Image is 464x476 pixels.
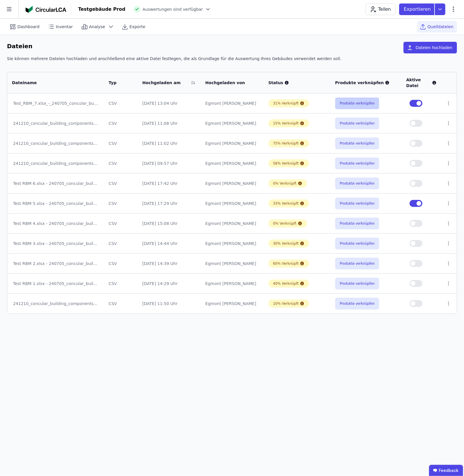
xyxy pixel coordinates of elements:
[7,42,33,51] h6: Dateien
[273,101,299,106] div: 31% Verknüpft
[404,42,457,53] button: Dateien hochladen
[109,80,126,86] div: Typ
[205,261,259,266] div: Egmont [PERSON_NAME]
[205,80,252,86] div: Hochgeladen von
[109,181,133,186] div: CSV
[130,24,145,30] span: Exporte
[268,80,326,86] div: Status
[205,281,259,286] div: Egmont [PERSON_NAME]
[109,241,133,246] div: CSV
[13,161,98,166] div: 241210_concular_building_components_template_filled_dupes.xlsx - 240705_concular_building_compon ...
[109,281,133,286] div: CSV
[273,121,299,126] div: 15% Verknüpft
[142,181,196,186] div: [DATE] 17:42 Uhr
[142,120,196,126] div: [DATE] 11:08 Uhr
[404,6,432,13] p: Exportieren
[273,261,299,266] div: 60% Verknüpft
[335,178,379,189] button: Produkte verknüpfen
[78,6,126,13] div: Testgebäude Prod
[205,241,259,246] div: Egmont [PERSON_NAME]
[109,201,133,206] div: CSV
[142,261,196,266] div: [DATE] 14:39 Uhr
[13,100,98,106] div: Test_RBM_7.xlsx_-_240705_concular_building_compon - Test_RBM_5.xlsx_-_240705_concular_building_co...
[205,301,259,306] div: Egmont [PERSON_NAME]
[335,198,379,209] button: Produkte verknüpfen
[13,241,98,246] div: Test RBM 3.xlsx - 240705_concular_building_compon.csv
[109,301,133,306] div: CSV
[13,201,98,206] div: Test RBM 5.xlsx - 240705_concular_building_compon.csv
[13,221,98,226] div: Test RBM 4.xlsx - 240705_concular_building_compon(2).csv
[428,24,454,30] span: Quelldateien
[89,24,105,30] span: Analyse
[13,140,98,146] div: 241210_concular_building_components_template_filled_words.xlsx - 240705_concular_building_compon.csv
[13,120,98,126] div: 241210_concular_building_components_template_filled_words.xlsx - 240705_concular_building_compon ...
[273,281,299,286] div: 40% Verknüpft
[205,201,259,206] div: Egmont [PERSON_NAME]
[335,98,379,109] button: Produkte verknüpfen
[12,80,92,86] div: Dateiname
[13,281,98,286] div: Test RBM 1.xlsx - 240705_concular_building_compon (1).csv
[143,6,203,12] span: Auswertungen sind verfügbar
[205,100,259,106] div: Egmont [PERSON_NAME]
[335,138,379,149] button: Produkte verknüpfen
[205,181,259,186] div: Egmont [PERSON_NAME]
[335,238,379,249] button: Produkte verknüpfen
[335,80,397,86] div: Produkte verknüpfen
[142,281,196,286] div: [DATE] 14:29 Uhr
[273,241,299,246] div: 30% Verknüpft
[205,161,259,166] div: Egmont [PERSON_NAME]
[273,161,299,166] div: 58% Verknüpft
[205,140,259,146] div: Egmont [PERSON_NAME]
[109,120,133,126] div: CSV
[26,6,66,13] img: Concular
[335,218,379,229] button: Produkte verknüpfen
[142,241,196,246] div: [DATE] 14:44 Uhr
[366,3,396,15] button: Teilen
[109,100,133,106] div: CSV
[17,24,40,30] span: Dashboard
[205,221,259,226] div: Egmont [PERSON_NAME]
[406,77,436,89] div: Aktive Datei
[335,258,379,269] button: Produkte verknüpfen
[142,161,196,166] div: [DATE] 09:57 Uhr
[109,221,133,226] div: CSV
[273,141,299,146] div: 75% Verknüpft
[335,278,379,289] button: Produkte verknüpfen
[273,301,299,306] div: 10% Verknüpft
[142,80,189,86] div: Hochgeladen am
[142,221,196,226] div: [DATE] 15:08 Uhr
[13,261,98,266] div: Test RBM 2.xlsx - 240705_concular_building_compon.csv
[205,120,259,126] div: Egmont [PERSON_NAME]
[13,301,98,306] div: 241210_concular_building_components_template_filled.xlsx
[142,140,196,146] div: [DATE] 11:02 Uhr
[273,201,299,206] div: 33% Verknüpft
[109,161,133,166] div: CSV
[142,100,196,106] div: [DATE] 13:04 Uhr
[142,201,196,206] div: [DATE] 17:29 Uhr
[109,140,133,146] div: CSV
[335,158,379,169] button: Produkte verknüpfen
[56,24,73,30] span: Inventar
[13,181,98,186] div: Test RBM 6.xlsx - 240705_concular_building_compon (2).csv
[335,298,379,309] button: Produkte verknüpfen
[142,301,196,306] div: [DATE] 11:50 Uhr
[335,118,379,129] button: Produkte verknüpfen
[7,56,457,66] div: Sie können mehrere Dateien hochladen und anschließend eine aktive Datei festlegen, die als Grundl...
[273,221,297,226] div: 0% Verknüpft
[273,181,297,186] div: 0% Verknüpft
[109,261,133,266] div: CSV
